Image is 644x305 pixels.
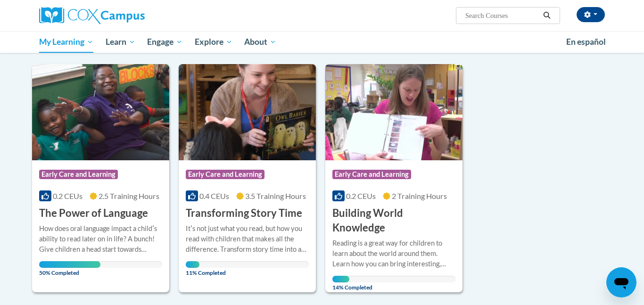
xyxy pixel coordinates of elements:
button: Search [540,10,554,21]
div: Your progress [332,276,350,282]
a: About [239,31,283,53]
span: 3.5 Training Hours [245,191,306,200]
span: Early Care and Learning [186,170,264,179]
div: Your progress [39,261,100,268]
h3: Transforming Story Time [186,206,302,221]
div: Your progress [186,261,199,268]
h3: Building World Knowledge [332,206,455,235]
span: 0.2 CEUs [53,191,83,200]
span: About [244,36,276,48]
a: My Learning [33,31,99,53]
span: Explore [195,36,232,48]
span: Early Care and Learning [332,170,411,179]
a: Explore [189,31,239,53]
div: Itʹs not just what you read, but how you read with children that makes all the difference. Transf... [186,223,309,255]
span: 0.2 CEUs [346,191,376,200]
input: Search Courses [464,10,540,21]
span: 50% Completed [39,261,100,276]
span: 2.5 Training Hours [99,191,159,200]
button: Account Settings [577,7,605,22]
span: Learn [106,36,135,48]
span: Engage [147,36,182,48]
a: Course LogoEarly Care and Learning0.4 CEUs3.5 Training Hours Transforming Story TimeItʹs not just... [179,64,316,292]
span: 2 Training Hours [392,191,447,200]
a: Learn [99,31,141,53]
a: Engage [141,31,189,53]
a: Cox Campus [39,7,218,24]
a: En español [560,32,612,52]
div: How does oral language impact a childʹs ability to read later on in life? A bunch! Give children ... [39,223,162,255]
span: En español [566,37,606,47]
div: Reading is a great way for children to learn about the world around them. Learn how you can bring... [332,238,455,269]
span: 0.4 CEUs [199,191,229,200]
span: 11% Completed [186,261,199,276]
a: Course LogoEarly Care and Learning0.2 CEUs2.5 Training Hours The Power of LanguageHow does oral l... [32,64,169,292]
span: My Learning [39,36,93,48]
img: Course Logo [32,64,169,160]
span: Early Care and Learning [39,170,118,179]
img: Course Logo [179,64,316,160]
h3: The Power of Language [39,206,148,221]
img: Cox Campus [39,7,145,24]
div: Main menu [25,31,619,53]
span: 14% Completed [332,276,350,291]
iframe: Button to launch messaging window [606,267,636,297]
img: Course Logo [325,64,462,160]
a: Course LogoEarly Care and Learning0.2 CEUs2 Training Hours Building World KnowledgeReading is a g... [325,64,462,292]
